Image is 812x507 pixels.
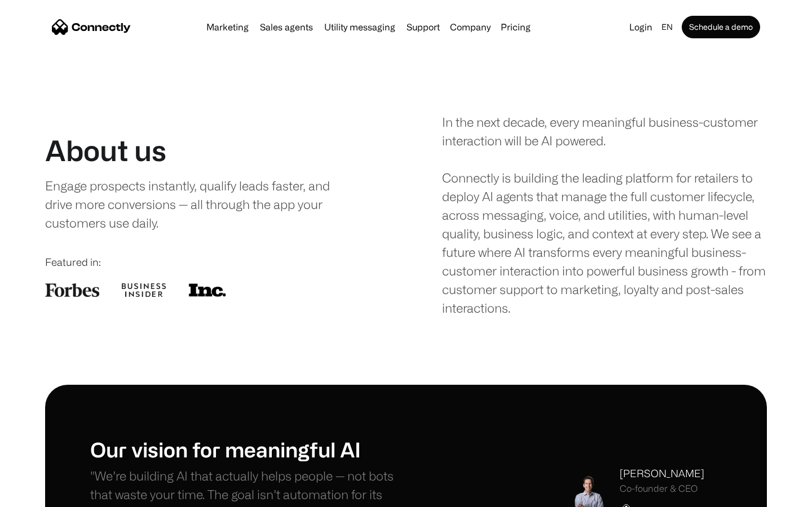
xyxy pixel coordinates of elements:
div: [PERSON_NAME] [620,466,704,481]
h1: Our vision for meaningful AI [90,437,406,461]
ul: Language list [23,487,68,503]
div: In the next decade, every meaningful business-customer interaction will be AI powered. Connectly ... [442,113,767,317]
aside: Language selected: English [11,486,68,503]
a: Pricing [496,23,535,32]
a: Login [625,19,657,35]
a: Marketing [202,23,253,32]
div: Engage prospects instantly, qualify leads faster, and drive more conversions — all through the ap... [45,176,354,232]
div: Company [450,19,491,35]
div: en [661,19,673,35]
a: Sales agents [255,23,317,32]
a: Schedule a demo [682,16,760,38]
a: Support [402,23,444,32]
h1: About us [45,134,166,167]
a: Utility messaging [320,23,400,32]
div: Co-founder & CEO [620,483,704,494]
div: Featured in: [45,255,370,270]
